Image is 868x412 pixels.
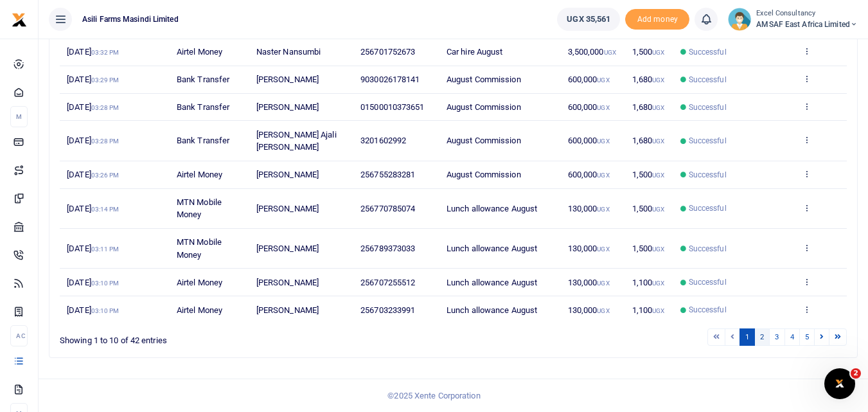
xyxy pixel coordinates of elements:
span: 1,500 [632,204,665,213]
span: MTN Mobile Money [177,237,222,260]
li: Wallet ballance [552,8,625,31]
span: 600,000 [568,136,610,145]
small: UGX [597,246,609,253]
span: 600,000 [568,102,610,112]
span: 01500010373651 [360,102,424,112]
span: Successful [689,243,727,255]
small: UGX [652,280,664,287]
a: 3 [769,328,784,346]
span: AMSAF East Africa Limited [756,19,858,30]
span: [DATE] [67,75,119,84]
span: 130,000 [568,244,610,253]
small: 03:14 PM [91,206,120,213]
a: 1 [740,328,755,346]
span: 2 [851,368,861,379]
img: logo-small [12,12,27,28]
span: 130,000 [568,278,610,287]
a: 5 [799,328,815,346]
span: 256701752673 [360,47,415,57]
span: Bank Transfer [177,75,229,84]
li: Toup your wallet [625,9,689,30]
small: UGX [597,307,609,314]
span: Car hire August [447,47,503,57]
span: [DATE] [67,305,119,315]
small: UGX [652,138,664,145]
small: UGX [652,246,664,253]
a: profile-user Excel Consultancy AMSAF East Africa Limited [728,8,858,31]
span: Successful [689,102,727,113]
small: UGX [604,49,616,56]
span: Successful [689,304,727,316]
span: [PERSON_NAME] Ajali [PERSON_NAME] [256,130,337,152]
small: 03:11 PM [91,246,120,253]
span: Airtel Money [177,170,222,179]
span: 130,000 [568,305,610,315]
span: Successful [689,276,727,288]
span: UGX 35,561 [567,13,610,26]
small: UGX [597,172,609,179]
span: [DATE] [67,47,119,57]
span: 1,680 [632,136,665,145]
span: August Commission [447,102,521,112]
span: [PERSON_NAME] [256,305,319,315]
span: Airtel Money [177,278,222,287]
small: UGX [652,206,664,213]
small: UGX [652,76,664,84]
span: Successful [689,46,727,58]
small: UGX [597,280,609,287]
span: 3201602992 [360,136,406,145]
span: [DATE] [67,102,119,112]
span: Bank Transfer [177,102,229,112]
span: MTN Mobile Money [177,197,222,220]
small: UGX [597,76,609,84]
span: 256789373033 [360,244,415,253]
span: [PERSON_NAME] [256,244,319,253]
small: UGX [652,49,664,56]
span: Lunch allowance August [447,204,537,213]
span: [DATE] [67,278,119,287]
small: UGX [597,104,609,111]
small: 03:26 PM [91,172,120,179]
span: August Commission [447,136,521,145]
span: 600,000 [568,170,610,179]
span: 1,100 [632,305,665,315]
span: Naster Nansumbi [256,47,321,57]
span: August Commission [447,170,521,179]
small: 03:32 PM [91,49,120,56]
span: 1,500 [632,244,665,253]
span: 1,680 [632,102,665,112]
span: 1,680 [632,75,665,84]
small: UGX [652,172,664,179]
a: 4 [784,328,800,346]
span: 600,000 [568,75,610,84]
span: 1,500 [632,47,665,57]
span: [DATE] [67,170,119,179]
li: Ac [10,325,28,346]
span: 1,100 [632,278,665,287]
span: Airtel Money [177,47,222,57]
a: logo-small logo-large logo-large [12,14,27,24]
a: UGX 35,561 [557,8,620,31]
span: 1,500 [632,170,665,179]
small: UGX [597,138,609,145]
span: [PERSON_NAME] [256,75,319,84]
small: 03:10 PM [91,280,120,287]
span: Successful [689,202,727,214]
small: 03:29 PM [91,76,120,84]
span: August Commission [447,75,521,84]
span: 256703233991 [360,305,415,315]
span: [DATE] [67,204,119,213]
a: 2 [754,328,770,346]
span: [PERSON_NAME] [256,278,319,287]
a: Add money [625,13,689,23]
span: Add money [625,9,689,30]
span: 3,500,000 [568,47,616,57]
span: [PERSON_NAME] [256,102,319,112]
span: [PERSON_NAME] [256,204,319,213]
small: 03:28 PM [91,138,120,145]
div: Showing 1 to 10 of 42 entries [60,327,382,347]
span: 130,000 [568,204,610,213]
span: [DATE] [67,244,119,253]
span: 256707255512 [360,278,415,287]
span: Successful [689,169,727,181]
